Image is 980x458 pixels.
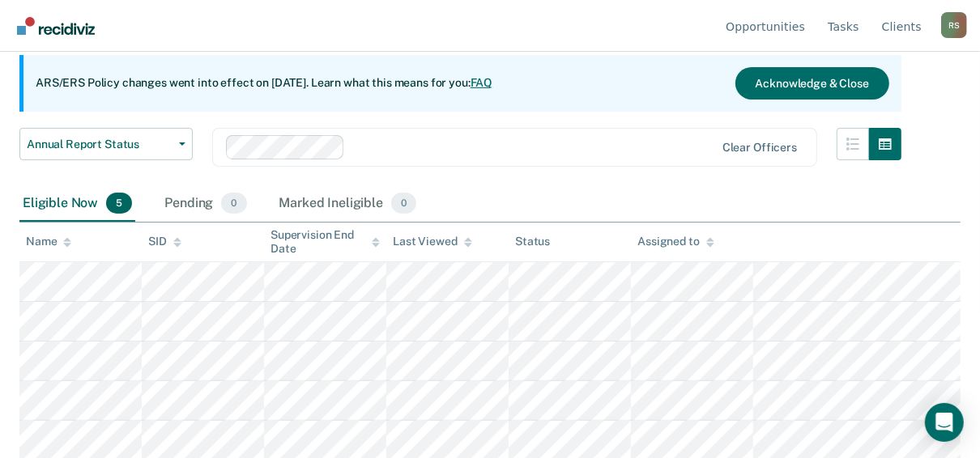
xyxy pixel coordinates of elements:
button: Acknowledge & Close [735,67,889,100]
img: Recidiviz [17,17,95,35]
div: Marked Ineligible0 [276,186,420,222]
button: Annual Report Status [19,128,193,160]
div: Assigned to [637,235,714,248]
div: Open Intercom Messenger [925,403,964,442]
div: Last Viewed [393,235,471,248]
p: ARS/ERS Policy changes went into effect on [DATE]. Learn what this means for you: [36,75,492,91]
div: Pending0 [161,186,249,222]
div: R S [941,12,967,38]
div: Name [26,235,71,248]
div: SID [148,235,181,248]
span: Annual Report Status [27,138,173,151]
div: Clear officers [722,141,797,155]
div: Eligible Now5 [19,186,135,222]
span: 0 [221,193,246,214]
div: Status [515,235,550,248]
span: 5 [106,193,132,214]
div: Supervision End Date [271,228,380,256]
button: Profile dropdown button [941,12,967,38]
span: 0 [391,193,416,214]
a: FAQ [471,76,493,89]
